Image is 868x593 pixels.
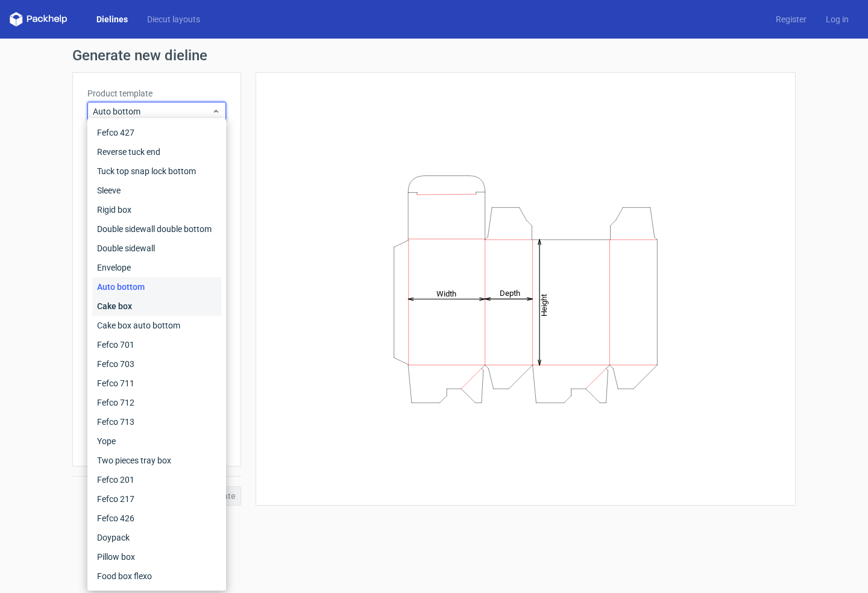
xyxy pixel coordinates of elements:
[92,393,221,412] div: Fefco 712
[92,354,221,374] div: Fefco 703
[92,239,221,258] div: Double sidewall
[92,489,221,509] div: Fefco 217
[92,566,221,586] div: Food box flexo
[92,123,221,142] div: Fefco 427
[92,451,221,470] div: Two pieces tray box
[92,181,221,200] div: Sleeve
[92,277,221,296] div: Auto bottom
[72,48,796,63] h1: Generate new dieline
[92,316,221,335] div: Cake box auto bottom
[93,105,212,118] span: Auto bottom
[92,335,221,354] div: Fefco 701
[436,289,456,298] tspan: Width
[539,293,549,316] tspan: Height
[92,374,221,393] div: Fefco 711
[87,87,226,99] label: Product template
[500,289,520,298] tspan: Depth
[92,258,221,277] div: Envelope
[87,13,137,25] a: Dielines
[92,219,221,239] div: Double sidewall double bottom
[766,13,816,25] a: Register
[92,412,221,431] div: Fefco 713
[92,296,221,316] div: Cake box
[92,142,221,162] div: Reverse tuck end
[92,431,221,451] div: Yope
[92,547,221,566] div: Pillow box
[92,528,221,547] div: Doypack
[92,162,221,181] div: Tuck top snap lock bottom
[816,13,858,25] a: Log in
[92,509,221,528] div: Fefco 426
[137,13,210,25] a: Diecut layouts
[92,200,221,219] div: Rigid box
[92,470,221,489] div: Fefco 201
